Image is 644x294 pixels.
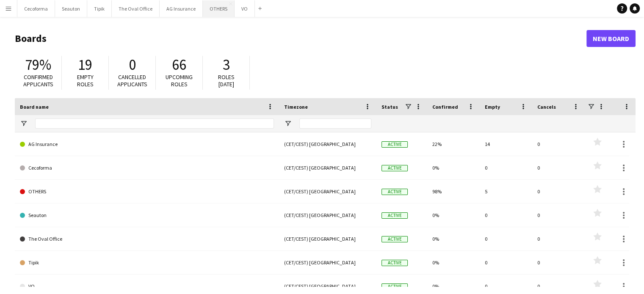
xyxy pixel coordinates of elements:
[20,120,28,127] button: Open Filter Menu
[427,227,480,250] div: 0%
[20,180,274,203] a: OTHERS
[532,227,585,250] div: 0
[427,251,480,274] div: 0%
[381,283,408,290] span: Active
[117,73,147,88] span: Cancelled applicants
[78,55,92,74] span: 19
[586,30,636,47] a: New Board
[279,203,376,227] div: (CET/CEST) [GEOGRAPHIC_DATA]
[17,0,55,17] button: Cecoforma
[160,0,203,17] button: AG Insurance
[537,104,556,110] span: Cancels
[35,118,274,129] input: Board name Filter Input
[427,203,480,227] div: 0%
[172,55,186,74] span: 66
[427,180,480,203] div: 98%
[381,212,408,219] span: Active
[480,156,532,179] div: 0
[25,55,51,74] span: 79%
[381,189,408,195] span: Active
[480,180,532,203] div: 5
[129,55,136,74] span: 0
[432,104,458,110] span: Confirmed
[480,251,532,274] div: 0
[20,104,49,110] span: Board name
[532,203,585,227] div: 0
[381,165,408,171] span: Active
[112,0,160,17] button: The Oval Office
[284,104,308,110] span: Timezone
[218,73,235,88] span: Roles [DATE]
[381,141,408,148] span: Active
[87,0,112,17] button: Tipik
[532,180,585,203] div: 0
[20,251,274,275] a: Tipik
[532,251,585,274] div: 0
[279,156,376,179] div: (CET/CEST) [GEOGRAPHIC_DATA]
[20,132,274,156] a: AG Insurance
[23,73,53,88] span: Confirmed applicants
[55,0,87,17] button: Seauton
[20,156,274,180] a: Cecoforma
[532,132,585,156] div: 0
[20,227,274,251] a: The Oval Office
[235,0,255,17] button: VO
[77,73,94,88] span: Empty roles
[299,118,371,129] input: Timezone Filter Input
[480,227,532,250] div: 0
[279,227,376,250] div: (CET/CEST) [GEOGRAPHIC_DATA]
[427,156,480,179] div: 0%
[279,132,376,156] div: (CET/CEST) [GEOGRAPHIC_DATA]
[284,120,292,127] button: Open Filter Menu
[532,156,585,179] div: 0
[381,236,408,242] span: Active
[166,73,193,88] span: Upcoming roles
[279,180,376,203] div: (CET/CEST) [GEOGRAPHIC_DATA]
[480,132,532,156] div: 14
[20,203,274,227] a: Seauton
[480,203,532,227] div: 0
[15,32,586,45] h1: Boards
[485,104,500,110] span: Empty
[203,0,235,17] button: OTHERS
[279,251,376,274] div: (CET/CEST) [GEOGRAPHIC_DATA]
[223,55,230,74] span: 3
[381,104,398,110] span: Status
[381,260,408,266] span: Active
[427,132,480,156] div: 22%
